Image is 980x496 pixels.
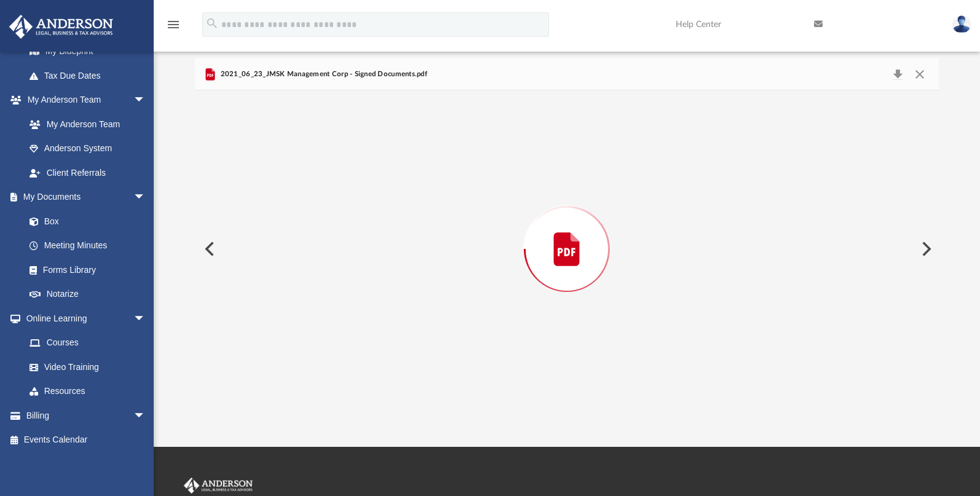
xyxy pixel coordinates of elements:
span: arrow_drop_down [133,306,158,331]
a: Events Calendar [9,428,164,452]
span: arrow_drop_down [133,88,158,113]
a: Meeting Minutes [17,234,158,258]
span: arrow_drop_down [133,185,158,210]
a: Notarize [17,282,158,307]
img: User Pic [952,15,971,33]
a: Resources [17,379,158,404]
a: My Documentsarrow_drop_down [9,185,158,210]
a: My Anderson Team [17,112,152,136]
div: Preview [195,58,939,408]
button: Previous File [195,232,222,266]
a: Box [17,209,152,234]
span: 2021_06_23_JMSK Management Corp - Signed Documents.pdf [218,69,427,80]
a: Video Training [17,355,152,379]
img: Anderson Advisors Platinum Portal [181,478,255,494]
button: Close [908,66,930,83]
a: Online Learningarrow_drop_down [9,306,158,331]
a: Billingarrow_drop_down [9,403,164,428]
a: menu [166,23,181,32]
a: Anderson System [17,136,158,161]
a: Client Referrals [17,160,158,185]
a: Tax Due Dates [17,63,164,88]
a: My Anderson Teamarrow_drop_down [9,88,158,112]
a: Forms Library [17,258,152,282]
a: Courses [17,331,158,355]
i: menu [166,17,181,32]
button: Next File [912,232,939,266]
span: arrow_drop_down [133,403,158,428]
button: Download [887,66,909,83]
i: search [205,17,219,30]
img: Anderson Advisors Platinum Portal [6,15,117,39]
